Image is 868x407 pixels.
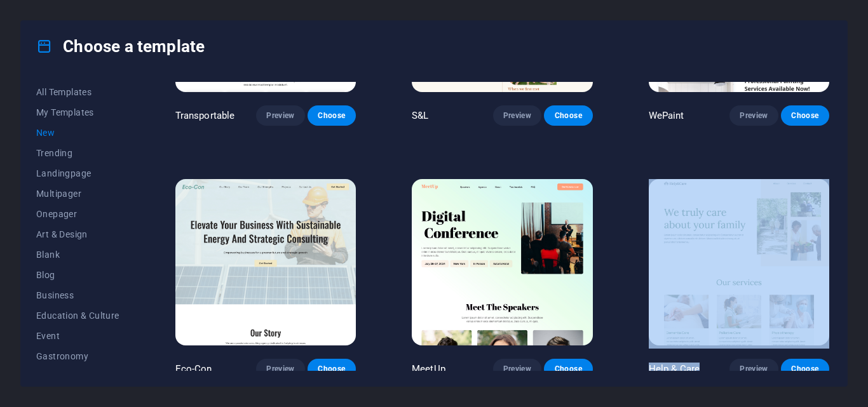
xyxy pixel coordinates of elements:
span: Choose [791,364,819,374]
button: Choose [781,105,829,126]
button: Multipager [36,183,119,204]
p: Transportable [175,109,235,122]
button: Health [36,366,119,387]
p: WePaint [649,109,684,122]
p: MeetUp [412,363,445,375]
button: Art & Design [36,224,119,244]
span: Preview [740,364,768,374]
span: Preview [503,110,531,121]
span: Multipager [36,189,119,199]
span: Choose [554,364,582,374]
button: All Templates [36,82,119,102]
button: Choose [544,359,592,379]
button: Blank [36,244,119,265]
span: My Templates [36,107,119,117]
span: Choose [554,110,582,121]
button: Preview [493,359,541,379]
span: Preview [740,110,768,121]
button: Choose [781,359,829,379]
span: Business [36,290,119,300]
button: Business [36,285,119,305]
span: Trending [36,148,119,158]
button: Choose [308,359,356,379]
button: Preview [493,105,541,126]
button: Landingpage [36,163,119,183]
span: Choose [791,110,819,121]
button: Education & Culture [36,305,119,326]
button: Choose [308,105,356,126]
span: Choose [318,364,346,374]
span: Event [36,331,119,341]
button: Preview [256,359,304,379]
button: Preview [729,359,778,379]
button: Trending [36,143,119,163]
button: Preview [256,105,304,126]
button: New [36,123,119,143]
button: Onepager [36,204,119,224]
button: Preview [729,105,778,126]
button: Event [36,326,119,346]
span: Education & Culture [36,310,119,321]
span: Gastronomy [36,351,119,361]
p: S&L [412,109,428,122]
span: Onepager [36,209,119,219]
button: Choose [544,105,592,126]
img: Eco-Con [175,179,356,345]
button: Gastronomy [36,346,119,366]
span: Preview [503,364,531,374]
p: Help & Care [649,363,700,375]
span: Choose [318,110,346,121]
span: Preview [266,110,294,121]
img: Help & Care [649,179,829,345]
img: MeetUp [412,179,592,345]
span: New [36,128,119,138]
span: Landingpage [36,168,119,178]
span: Preview [266,364,294,374]
span: Art & Design [36,229,119,239]
button: Blog [36,265,119,285]
span: Blank [36,250,119,260]
p: Eco-Con [175,363,212,375]
span: All Templates [36,87,119,97]
h4: Choose a template [36,36,205,57]
span: Blog [36,270,119,280]
button: My Templates [36,102,119,123]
